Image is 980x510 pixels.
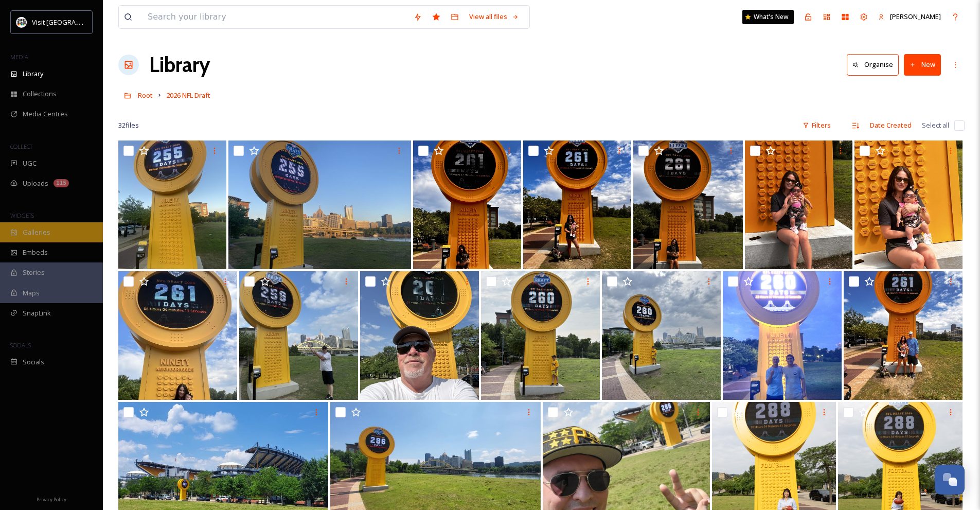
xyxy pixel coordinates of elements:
[10,143,32,150] span: COLLECT
[873,7,946,27] a: [PERSON_NAME]
[138,91,153,100] span: Root
[23,179,48,188] span: Uploads
[745,140,853,269] img: ext_1754861461.885415_marreenmajer@gmail.com-IMG_4665.jpeg
[23,248,48,257] span: Embeds
[523,140,631,269] img: ext_1754861464.140859_marreenmajer@gmail.com-IMG_4659.jpeg
[23,159,37,168] span: UGC
[23,227,50,237] span: Galleries
[742,10,794,24] a: What's New
[360,271,479,400] img: ext_1754504034.079084_donkinnamon@gmail.com-IMG_5812.jpeg
[10,53,28,61] span: MEDIA
[23,69,43,79] span: Library
[847,54,904,75] a: Organise
[16,17,27,27] img: unnamed.jpg
[854,140,963,269] img: ext_1754861460.720599_marreenmajer@gmail.com-IMG_4668.jpeg
[890,12,941,21] span: [PERSON_NAME]
[23,268,45,277] span: Stories
[166,91,210,100] span: 2026 NFL Draft
[797,115,836,135] div: Filters
[847,54,899,75] button: Organise
[935,465,965,495] button: Open Chat
[633,140,743,269] img: ext_1754861462.292936_marreenmajer@gmail.com-IMG_4649.jpeg
[23,357,44,367] span: Socials
[10,341,31,349] span: SOCIALS
[118,271,237,400] img: ext_1754861458.190613_marreenmajer@gmail.com-FullSizeRender.jpeg
[118,140,226,269] img: ext_1754956493.215098_Keithfay22@gmail.com-IMG_3983.jpeg
[142,6,408,28] input: Search your library
[166,89,210,101] a: 2026 NFL Draft
[138,89,153,101] a: Root
[23,288,40,298] span: Maps
[37,496,66,503] span: Privacy Policy
[464,7,524,27] a: View all files
[844,271,963,400] img: ext_1754417316.884526_marreenmajer@gmail.com-IMG_4654.jpeg
[239,271,358,400] img: ext_1754600877.963923_Tlsv711@aol.com-IMG_6391.jpeg
[481,271,600,400] img: ext_1754489800.08976_Rwalters5884@gmail.com-IMG_4485.jpeg
[602,271,721,400] img: ext_1754489780.835691_-IMG_2587.jpeg
[413,140,521,269] img: ext_1754861464.967029_marreenmajer@gmail.com-IMG_4646.jpeg
[37,493,66,505] a: Privacy Policy
[23,308,51,318] span: SnapLink
[149,49,210,80] a: Library
[228,140,412,269] img: ext_1754956493.217088_Keithfay22@gmail.com-IMG_3987.jpeg
[118,120,139,130] span: 32 file s
[865,115,917,135] div: Date Created
[23,109,68,119] span: Media Centres
[32,17,112,27] span: Visit [GEOGRAPHIC_DATA]
[23,89,57,99] span: Collections
[723,271,842,400] img: ext_1754452335.876728_Jglutz21@aol.com-IMG_1574.jpeg
[10,212,34,219] span: WIDGETS
[922,120,949,130] span: Select all
[54,179,69,187] div: 115
[904,54,941,75] button: New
